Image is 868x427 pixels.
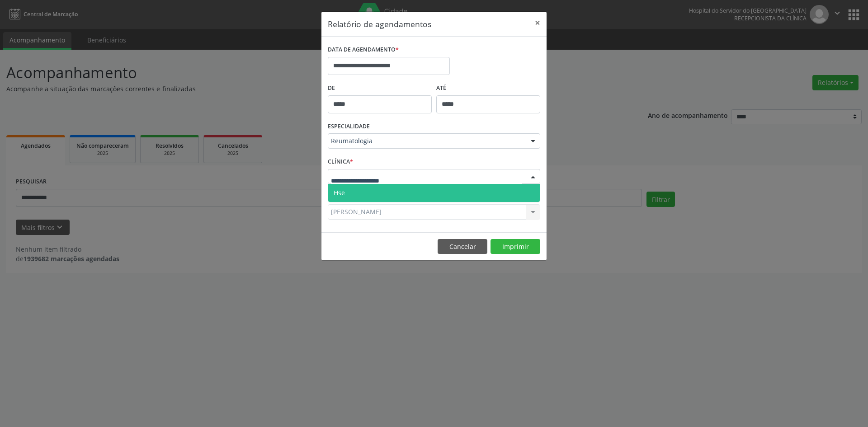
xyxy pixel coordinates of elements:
h5: Relatório de agendamentos [328,18,431,30]
label: De [328,81,432,95]
span: Reumatologia [331,136,522,145]
label: CLÍNICA [328,155,353,169]
button: Cancelar [438,239,487,254]
label: ATÉ [436,81,540,95]
label: ESPECIALIDADE [328,120,370,134]
button: Imprimir [491,239,540,254]
button: Close [528,12,547,34]
span: Hse [334,188,345,197]
label: DATA DE AGENDAMENTO [328,43,399,57]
